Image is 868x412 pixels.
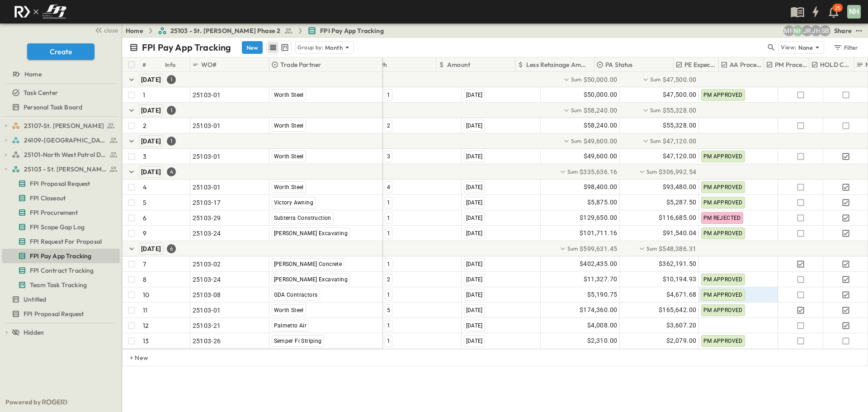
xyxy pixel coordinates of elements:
span: [DATE] [466,261,483,267]
button: kanban view [279,42,290,53]
span: $548,386.31 [659,244,696,253]
span: [DATE] [466,215,483,221]
div: 25103 - St. [PERSON_NAME] Phase 2test [2,162,120,176]
span: [DATE] [141,107,161,114]
button: Create [27,43,94,60]
p: Amount [447,60,470,69]
span: $5,287.50 [666,197,697,208]
span: $5,190.75 [587,289,618,300]
p: 3 [143,152,146,161]
span: $335,636.16 [580,167,617,176]
span: FPI Procurement [30,208,78,217]
div: 4 [167,167,176,176]
p: Sum [571,76,582,83]
span: $5,875.00 [587,197,618,208]
p: Sum [650,76,661,83]
div: # [142,52,146,77]
p: AA Processed [730,60,763,69]
span: Untitled [24,295,46,304]
a: FPI Scope Gap Log [2,221,118,233]
span: Worth Steel [274,307,304,313]
p: 2 [143,121,146,130]
div: 1 [167,75,176,84]
span: $402,435.00 [580,259,617,269]
p: Sum [650,106,661,114]
span: 25103-17 [193,198,221,207]
div: Untitledtest [2,292,120,307]
span: [PERSON_NAME] Excavating [274,276,348,283]
span: [DATE] [141,168,161,175]
span: Team Task Tracking [30,280,87,289]
span: $2,310.00 [587,336,618,346]
div: 6 [167,244,176,253]
p: Sum [650,137,661,145]
span: FPI Pay App Tracking [320,26,383,35]
p: Less Retainage Amount [526,60,590,69]
span: 25103-21 [193,321,221,330]
span: 1 [387,292,390,298]
div: FPI Proposal Requesttest [2,176,120,191]
span: [DATE] [466,322,483,329]
div: Jose Hurtado (jhurtado@fpibuilders.com) [811,25,821,36]
span: 25103-24 [193,229,221,238]
a: FPI Pay App Tracking [307,26,383,35]
a: Untitled [2,293,118,306]
span: PM APPROVED [703,230,743,237]
p: 6 [143,213,146,223]
span: 1 [387,338,390,344]
span: 1 [387,322,390,329]
a: 24109-St. Teresa of Calcutta Parish Hall [12,134,118,147]
span: $165,642.00 [659,305,696,315]
span: $98,400.00 [584,182,618,192]
span: 25103-01 [193,183,221,192]
span: [DATE] [466,184,483,190]
p: 25 [835,5,840,12]
span: FPI Proposal Request [30,179,90,188]
a: Team Task Tracking [2,279,118,291]
span: [DATE] [141,76,161,83]
span: close [104,26,118,35]
p: 1 [143,90,145,99]
span: 3 [387,153,390,160]
span: 25103-29 [193,213,221,223]
span: $49,600.00 [584,137,618,146]
span: 25103-01 [193,90,221,99]
span: $47,120.00 [663,151,697,161]
span: [DATE] [141,245,161,252]
a: Task Center [2,86,118,99]
span: $129,650.00 [580,213,617,223]
span: PM REJECTED [703,215,741,221]
div: 23107-St. [PERSON_NAME]test [2,118,120,133]
a: Personal Task Board [2,101,118,114]
span: $11,327.70 [584,274,618,284]
a: FPI Closeout [2,192,118,204]
a: FPI Proposal Request [2,177,118,190]
span: Worth Steel [274,123,304,129]
span: $3,607.20 [666,320,697,331]
div: Sterling Barnett (sterling@fpibuilders.com) [820,25,830,36]
span: $10,194.93 [663,274,697,284]
span: 25103-02 [193,260,221,269]
p: 7 [143,260,146,269]
span: 1 [387,92,390,98]
span: $4,008.00 [587,320,618,331]
span: $362,191.50 [659,259,696,269]
button: row view [268,42,278,53]
span: $306,992.54 [659,167,696,176]
span: $55,328.00 [663,106,697,115]
p: 5 [143,198,146,207]
span: [DATE] [466,199,483,206]
span: FPI Contract Tracking [30,266,94,275]
span: [DATE] [466,92,483,98]
div: # [141,57,163,72]
span: 25101-North West Patrol Division [24,150,107,159]
div: Filter [833,43,859,52]
span: $101,711.16 [580,228,617,238]
p: PE Expecting [684,60,717,69]
span: $174,360.00 [580,305,617,315]
span: [DATE] [466,230,483,237]
span: 25103 - St. [PERSON_NAME] Phase 2 [24,165,107,174]
span: Hidden [24,328,44,337]
span: $47,120.00 [663,137,697,146]
div: FPI Procurementtest [2,205,120,220]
